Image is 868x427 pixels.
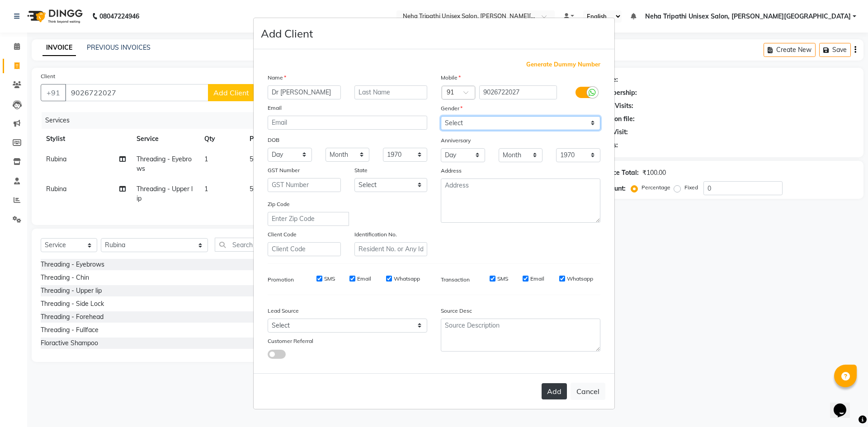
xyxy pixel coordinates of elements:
label: Zip Code [268,200,290,208]
label: SMS [497,275,508,283]
label: SMS [324,275,335,283]
label: GST Number [268,166,300,174]
label: Gender [441,104,462,113]
label: Email [357,275,371,283]
label: Source Desc [441,307,472,315]
input: Email [268,116,427,130]
label: Address [441,167,462,175]
span: Generate Dummy Number [526,60,600,69]
input: Resident No. or Any Id [354,242,428,256]
label: Name [268,74,286,82]
label: Whatsapp [394,275,420,283]
button: Add [542,383,567,399]
label: Identification No. [354,230,397,239]
label: Customer Referral [268,337,313,345]
label: Email [530,275,544,283]
input: First Name [268,85,341,99]
input: Last Name [354,85,428,99]
label: DOB [268,136,279,144]
label: Email [268,104,282,112]
label: Client Code [268,230,297,239]
label: Whatsapp [567,275,593,283]
button: Cancel [571,383,605,400]
input: GST Number [268,178,341,192]
label: Anniversary [441,136,471,145]
input: Mobile [479,85,557,99]
label: Promotion [268,276,294,284]
label: Lead Source [268,307,299,315]
input: Enter Zip Code [268,212,349,226]
iframe: chat widget [830,391,859,418]
h4: Add Client [261,25,313,42]
label: State [354,166,368,174]
input: Client Code [268,242,341,256]
label: Transaction [441,276,470,284]
label: Mobile [441,74,461,82]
